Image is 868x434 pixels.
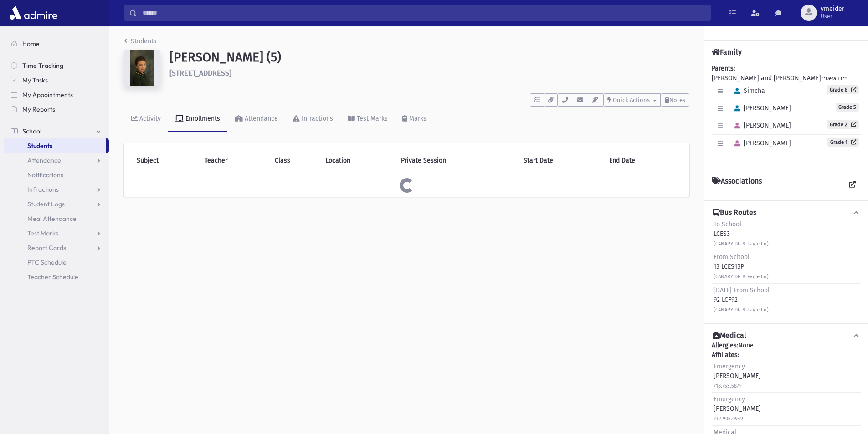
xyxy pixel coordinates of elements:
a: Attendance [4,153,109,168]
span: User [821,13,844,20]
h4: Bus Routes [713,208,756,218]
small: 718.753.5879 [714,383,742,389]
h4: Family [712,48,742,56]
span: [PERSON_NAME] [730,104,791,112]
h1: [PERSON_NAME] (5) [169,50,689,65]
div: 13 LCES13P [714,252,769,281]
small: 732.905.0949 [714,416,743,422]
div: Infractions [300,115,333,123]
span: Time Tracking [22,61,63,70]
span: Teacher Schedule [27,273,78,281]
span: Notifications [27,171,63,179]
a: View all Associations [844,177,861,193]
h6: [STREET_ADDRESS] [169,69,689,77]
span: Emergency [714,395,745,403]
a: Infractions [4,182,109,197]
input: Search [137,5,710,21]
a: Report Cards [4,240,109,255]
span: Grade 5 [836,103,859,112]
div: Test Marks [355,115,388,123]
a: My Reports [4,102,109,117]
th: Subject [131,150,199,171]
h4: Medical [713,331,746,341]
small: (CANARY DR & Eagle Ln) [714,241,769,247]
a: My Appointments [4,87,109,102]
span: Students [27,142,52,150]
h4: Associations [712,177,762,193]
a: Student Logs [4,197,109,211]
a: Grade 8 [827,85,859,94]
div: [PERSON_NAME] [714,394,761,423]
div: Attendance [243,115,278,123]
b: Allergies: [712,342,738,349]
span: Attendance [27,156,61,164]
span: [PERSON_NAME] [730,122,791,129]
a: Home [4,36,109,51]
span: To School [714,220,741,228]
th: Teacher [199,150,269,171]
th: End Date [604,150,682,171]
nav: breadcrumb [124,36,157,50]
a: Activity [124,107,168,132]
span: [DATE] From School [714,286,770,294]
button: Quick Actions [603,93,661,107]
span: PTC Schedule [27,258,67,266]
a: School [4,124,109,138]
th: Class [269,150,320,171]
div: Marks [407,115,426,123]
span: [PERSON_NAME] [730,139,791,147]
a: Infractions [285,107,340,132]
span: Emergency [714,363,745,370]
img: AdmirePro [7,4,60,22]
div: [PERSON_NAME] [714,362,761,390]
button: Notes [661,93,689,107]
span: Simcha [730,87,765,95]
div: [PERSON_NAME] and [PERSON_NAME] [712,64,861,162]
a: Enrollments [168,107,227,132]
span: Quick Actions [613,97,650,103]
button: Medical [712,331,861,341]
span: ymeider [821,5,844,13]
a: Grade 1 [827,138,859,147]
a: PTC Schedule [4,255,109,270]
b: Affiliates: [712,351,739,359]
th: Location [320,150,395,171]
span: Infractions [27,185,59,194]
span: Report Cards [27,244,66,252]
div: Activity [138,115,161,123]
span: My Reports [22,105,55,113]
a: Test Marks [4,226,109,240]
span: Notes [669,97,685,103]
th: Start Date [518,150,604,171]
small: (CANARY DR & Eagle Ln) [714,274,769,280]
a: My Tasks [4,73,109,87]
div: LCES3 [714,220,769,248]
span: Meal Attendance [27,214,77,223]
small: (CANARY DR & Eagle Ln) [714,307,769,313]
span: School [22,127,41,135]
span: Home [22,40,40,48]
a: Attendance [227,107,285,132]
div: Enrollments [184,115,220,123]
span: My Appointments [22,91,73,99]
a: Meal Attendance [4,211,109,226]
a: Time Tracking [4,58,109,73]
span: Test Marks [27,229,58,237]
div: 92 LCF92 [714,286,770,314]
span: My Tasks [22,76,48,84]
span: Student Logs [27,200,65,208]
a: Marks [395,107,434,132]
a: Test Marks [340,107,395,132]
a: Students [124,37,157,45]
button: Bus Routes [712,208,861,218]
a: Teacher Schedule [4,270,109,284]
th: Private Session [395,150,518,171]
a: Students [4,138,106,153]
a: Grade 2 [827,120,859,129]
a: Notifications [4,168,109,182]
span: From School [714,253,750,261]
b: Parents: [712,65,735,72]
